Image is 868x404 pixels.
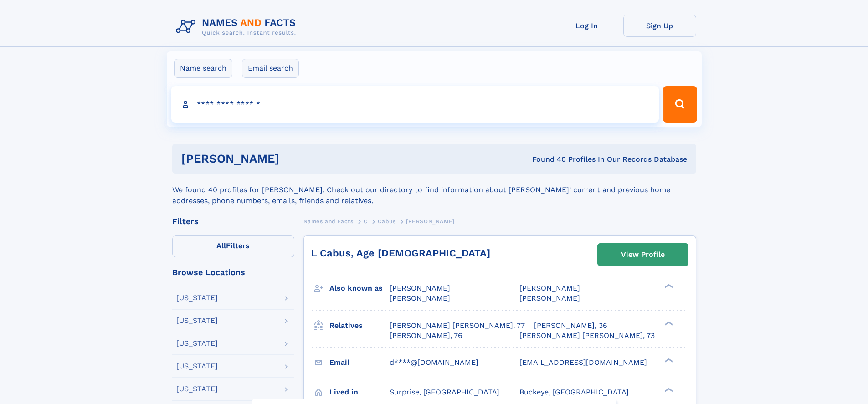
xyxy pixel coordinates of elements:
[663,387,673,393] div: ❯
[329,384,390,400] h3: Lived in
[390,294,450,302] span: [PERSON_NAME]
[181,153,406,164] h1: [PERSON_NAME]
[303,215,354,227] a: Names and Facts
[519,331,655,341] a: [PERSON_NAME] [PERSON_NAME], 73
[176,317,218,324] div: [US_STATE]
[216,241,226,250] span: All
[390,331,462,341] a: [PERSON_NAME], 76
[329,281,390,296] h3: Also known as
[176,294,218,302] div: [US_STATE]
[519,358,647,367] span: [EMAIL_ADDRESS][DOMAIN_NAME]
[519,284,580,292] span: [PERSON_NAME]
[172,15,303,39] img: Logo Names and Facts
[176,340,218,347] div: [US_STATE]
[623,15,696,37] a: Sign Up
[550,15,623,37] a: Log In
[406,218,455,225] span: [PERSON_NAME]
[172,235,294,257] label: Filters
[378,218,395,225] span: Cabus
[329,355,390,370] h3: Email
[364,215,368,227] a: C
[390,284,450,292] span: [PERSON_NAME]
[390,388,499,396] span: Surprise, [GEOGRAPHIC_DATA]
[172,268,294,276] div: Browse Locations
[390,321,525,331] a: [PERSON_NAME] [PERSON_NAME], 77
[171,86,659,123] input: search input
[242,59,299,78] label: Email search
[598,244,688,266] a: View Profile
[519,294,580,302] span: [PERSON_NAME]
[311,247,490,259] a: L Cabus, Age [DEMOGRAPHIC_DATA]
[364,218,368,225] span: C
[663,283,673,289] div: ❯
[174,59,232,78] label: Name search
[621,244,665,265] div: View Profile
[663,320,673,326] div: ❯
[534,321,607,331] a: [PERSON_NAME], 36
[519,388,629,396] span: Buckeye, [GEOGRAPHIC_DATA]
[406,154,687,164] div: Found 40 Profiles In Our Records Database
[176,385,218,393] div: [US_STATE]
[663,357,673,363] div: ❯
[172,217,294,225] div: Filters
[329,318,390,333] h3: Relatives
[172,174,696,206] div: We found 40 profiles for [PERSON_NAME]. Check out our directory to find information about [PERSON...
[378,215,395,227] a: Cabus
[663,86,697,123] button: Search Button
[176,363,218,370] div: [US_STATE]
